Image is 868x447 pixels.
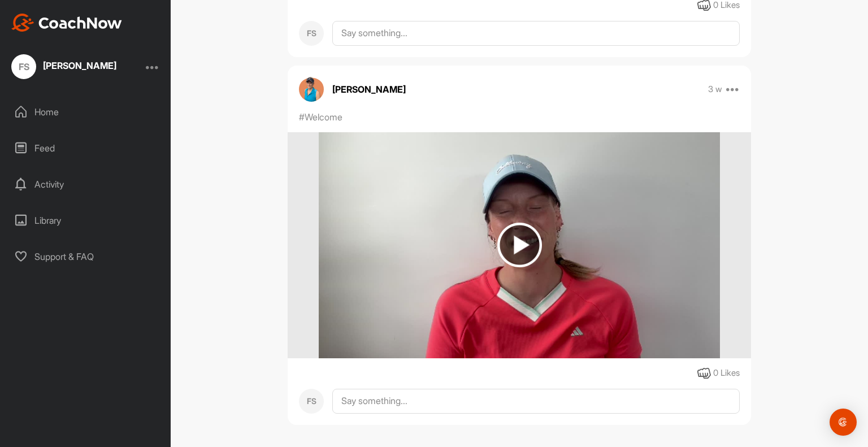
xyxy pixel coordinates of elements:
img: play [497,223,542,267]
p: [PERSON_NAME] [332,83,406,96]
img: media [319,132,719,358]
div: Activity [6,170,166,198]
div: 0 Likes [713,367,740,380]
div: Home [6,98,166,126]
p: #Welcome [299,110,342,124]
div: Library [6,206,166,235]
div: FS [299,21,324,46]
div: Support & FAQ [6,242,166,271]
div: FS [299,389,324,414]
div: [PERSON_NAME] [43,61,116,70]
div: FS [11,54,36,79]
div: Open Intercom Messenger [830,409,857,436]
img: avatar [299,77,324,102]
img: CoachNow [11,14,122,32]
div: Feed [6,134,166,162]
p: 3 w [708,84,722,95]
